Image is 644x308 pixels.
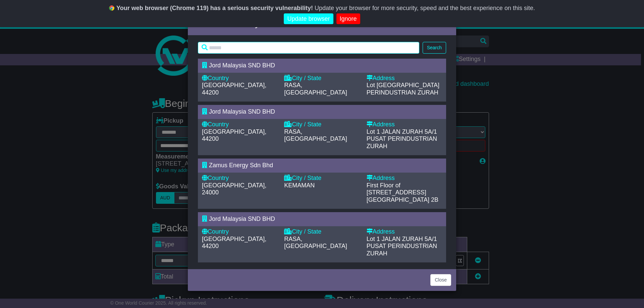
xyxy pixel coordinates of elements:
button: Close [430,274,451,286]
div: Address [367,121,442,128]
span: [GEOGRAPHIC_DATA], 44200 [202,128,266,142]
div: City / State [284,175,360,182]
div: City / State [284,228,360,236]
span: Jord Malaysia SND BHD [209,108,275,115]
span: Jord Malaysia SND BHD [209,62,275,69]
div: Address [367,175,442,182]
span: [GEOGRAPHIC_DATA], 44200 [202,82,266,96]
span: RASA, [GEOGRAPHIC_DATA] [284,236,347,250]
div: City / State [284,121,360,128]
span: Lot [GEOGRAPHIC_DATA] [367,82,439,88]
span: KEMAMAN [284,182,315,189]
span: RASA, [GEOGRAPHIC_DATA] [284,128,347,142]
span: RASA, [GEOGRAPHIC_DATA] [284,82,347,96]
a: Update browser [284,13,333,24]
span: Update your browser for more security, speed and the best experience on this site. [315,5,535,11]
span: [GEOGRAPHIC_DATA], 44200 [202,236,266,250]
span: Lot 1 JALAN ZURAH 5A/1 PUSAT [367,236,437,250]
div: Address [367,75,442,82]
div: Country [202,175,277,182]
a: Ignore [336,13,360,24]
span: Zamus Energy Sdn Bhd [209,162,273,169]
div: City / State [284,75,360,82]
button: Search [423,42,446,54]
span: Lot 1 JALAN ZURAH 5A/1 PUSAT [367,128,437,142]
b: Your web browser (Chrome 119) has a serious security vulnerability! [116,5,313,11]
div: Country [202,121,277,128]
span: [GEOGRAPHIC_DATA] 2B [367,196,438,203]
div: Country [202,75,277,82]
div: Address [367,228,442,236]
span: PERINDUSTRIAN ZURAH [367,243,437,257]
div: Country [202,228,277,236]
span: [GEOGRAPHIC_DATA], 24000 [202,182,266,196]
span: PERINDUSTRIAN ZURAH [367,135,437,149]
span: Jord Malaysia SND BHD [209,215,275,222]
span: First Floor of [STREET_ADDRESS] [367,182,426,196]
span: PERINDUSTRIAN ZURAH [367,89,438,96]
